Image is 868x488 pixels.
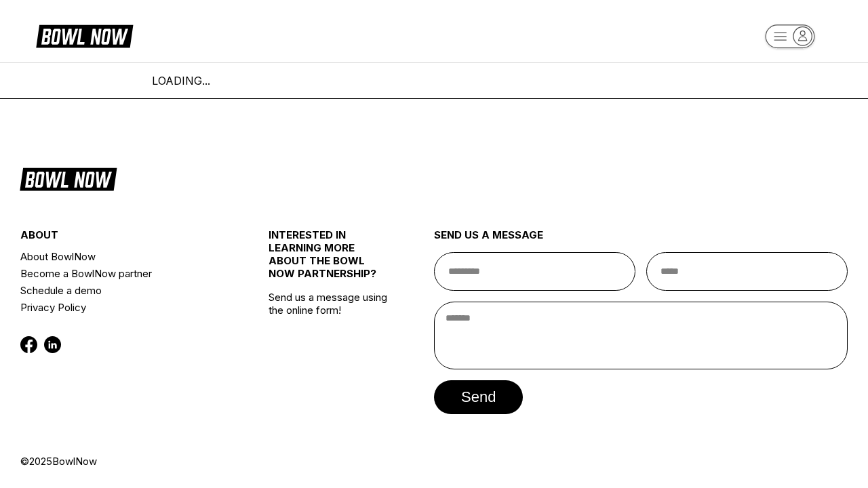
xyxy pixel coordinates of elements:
a: Schedule a demo [20,282,227,299]
a: Become a BowlNow partner [20,265,227,282]
div: © 2025 BowlNow [20,455,848,468]
a: Privacy Policy [20,299,227,316]
div: about [20,228,227,248]
div: LOADING... [152,74,716,87]
div: INTERESTED IN LEARNING MORE ABOUT THE BOWL NOW PARTNERSHIP? [269,228,393,291]
div: send us a message [434,228,848,252]
button: send [434,380,523,414]
a: About BowlNow [20,248,227,265]
div: Send us a message using the online form! [269,199,393,455]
